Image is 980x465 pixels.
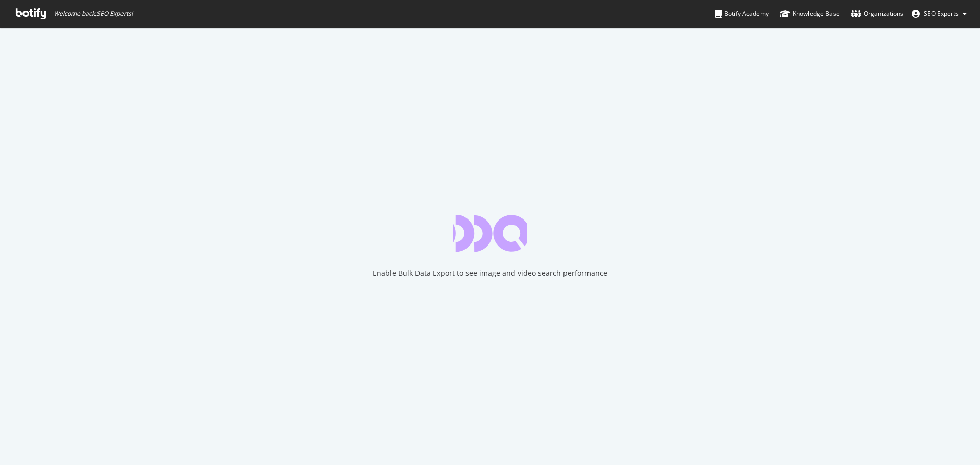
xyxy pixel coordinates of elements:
div: Enable Bulk Data Export to see image and video search performance [373,268,607,278]
button: SEO Experts [903,6,975,22]
div: Knowledge Base [780,9,840,19]
div: Organizations [851,9,903,19]
span: SEO Experts [924,9,959,18]
div: Botify Academy [715,9,769,19]
div: animation [453,215,527,252]
span: Welcome back, SEO Experts ! [54,10,133,18]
